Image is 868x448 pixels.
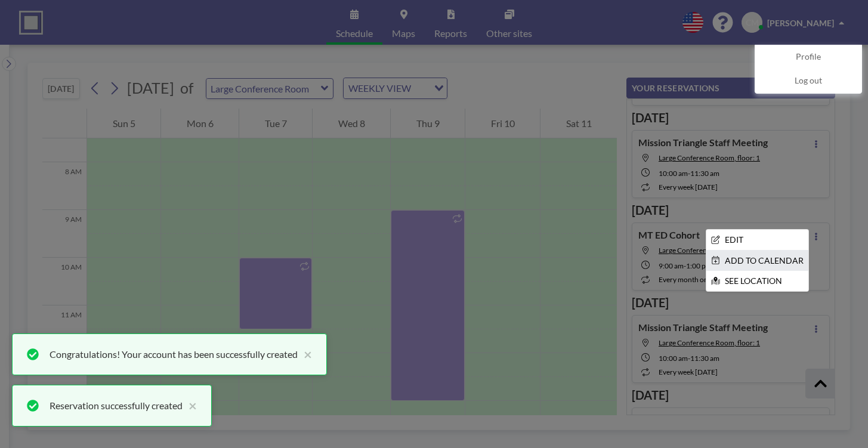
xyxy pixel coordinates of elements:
li: SEE LOCATION [706,271,808,291]
button: close [298,347,312,362]
a: Profile [755,45,861,69]
li: ADD TO CALENDAR [706,251,808,271]
span: Log out [795,75,822,87]
span: Profile [796,51,821,63]
li: EDIT [706,230,808,250]
button: close [183,398,197,413]
div: Reservation successfully created [50,398,183,413]
div: Congratulations! Your account has been successfully created [50,347,298,362]
a: Log out [755,69,861,93]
